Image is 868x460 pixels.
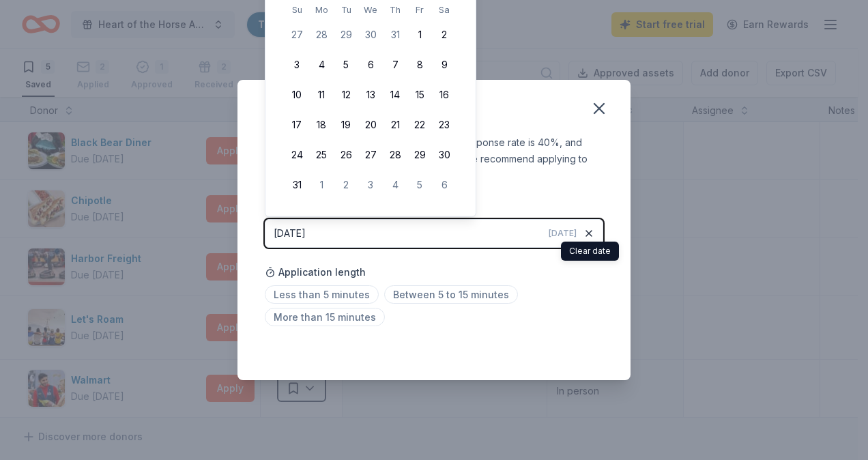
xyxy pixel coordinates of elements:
span: Less than 5 minutes [265,285,379,304]
th: Monday [309,3,334,17]
button: 22 [407,113,432,137]
button: 15 [407,83,432,107]
button: 7 [383,53,407,77]
button: 13 [358,83,383,107]
button: 31 [383,23,407,47]
th: Wednesday [358,3,383,17]
th: Friday [407,3,432,17]
button: 28 [309,23,334,47]
button: 11 [309,83,334,107]
span: Application length [265,264,366,281]
div: Clear date [561,242,619,261]
button: 1 [407,23,432,47]
button: 3 [285,53,309,77]
button: 6 [358,53,383,77]
button: 31 [285,173,309,197]
button: [DATE][DATE] [265,219,603,248]
button: 4 [309,53,334,77]
button: 3 [358,173,383,197]
button: 30 [432,143,457,167]
button: 25 [309,143,334,167]
button: 17 [285,113,309,137]
button: 21 [383,113,407,137]
button: 5 [407,173,432,197]
button: 30 [358,23,383,47]
button: 19 [334,113,358,137]
button: 18 [309,113,334,137]
span: Between 5 to 15 minutes [384,285,518,304]
button: 1 [309,173,334,197]
div: [DATE] [274,225,306,242]
th: Thursday [383,3,407,17]
button: 27 [358,143,383,167]
button: 8 [407,53,432,77]
button: 23 [432,113,457,137]
button: 4 [383,173,407,197]
th: Tuesday [334,3,358,17]
button: 10 [285,83,309,107]
button: 29 [334,23,358,47]
button: 28 [383,143,407,167]
button: 14 [383,83,407,107]
button: 12 [334,83,358,107]
button: 24 [285,143,309,167]
th: Sunday [285,3,309,17]
button: 26 [334,143,358,167]
button: 27 [285,23,309,47]
span: [DATE] [549,228,577,239]
button: 2 [334,173,358,197]
button: 5 [334,53,358,77]
button: 16 [432,83,457,107]
th: Saturday [432,3,457,17]
button: 2 [432,23,457,47]
button: 29 [407,143,432,167]
button: 20 [358,113,383,137]
span: More than 15 minutes [265,308,385,326]
button: 9 [432,53,457,77]
button: 6 [432,173,457,197]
